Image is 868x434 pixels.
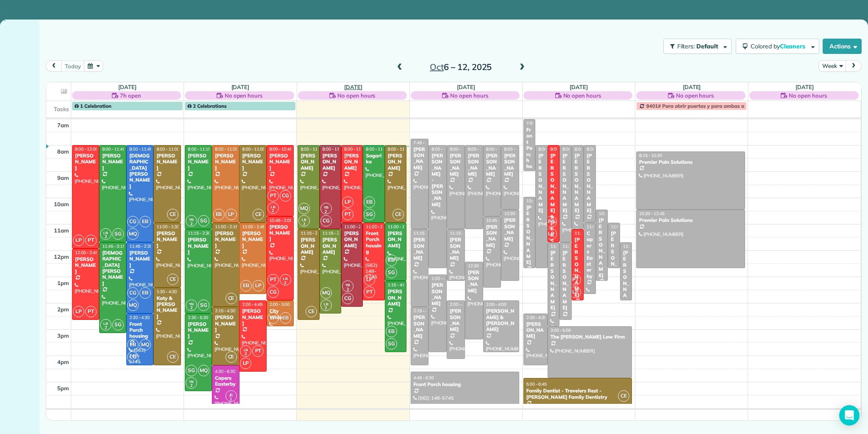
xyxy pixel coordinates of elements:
div: Front Porch housing [413,381,517,387]
div: Front Porch housing [129,321,151,339]
span: 11:45 - 2:00 [623,244,646,249]
span: PT [85,235,97,246]
div: [PERSON_NAME] [413,314,426,339]
span: PT [342,209,353,220]
span: 1:15 - 4:00 [388,282,408,288]
span: PT [267,274,279,286]
span: LP [73,235,84,246]
span: CE [167,351,178,363]
div: Premier Pain Solutions [639,159,743,165]
span: SG [186,365,197,376]
span: 4pm [57,358,69,365]
span: 10:45 - 2:00 [270,218,292,223]
span: 8:00 - 11:15 [450,146,473,152]
span: 1 Celebration [75,103,111,109]
span: 11:00 - 1:30 [156,224,179,230]
span: 7:45 - 11:15 [414,140,437,146]
div: [PERSON_NAME] & [PERSON_NAME] [550,153,557,281]
span: CE [306,306,317,317]
button: Filters: Default [663,39,732,54]
span: 11:15 - 2:00 [575,230,598,236]
span: EB [386,255,397,266]
div: [PERSON_NAME] [269,224,291,242]
div: Premier Pain Solutions [639,217,743,223]
div: [PERSON_NAME] [550,250,557,311]
div: [PERSON_NAME] [387,230,404,249]
div: [PERSON_NAME] [574,237,581,298]
span: 8:00 - 11:15 [468,146,491,152]
span: CE [392,209,404,220]
span: CE [167,274,178,285]
span: 11:00 - 1:45 [242,224,265,230]
span: PT [252,345,264,357]
span: 2:15 - 4:30 [215,308,235,314]
span: LB [103,321,108,326]
span: 12:00 - 2:45 [75,250,98,255]
span: 10am [54,201,69,207]
span: 2:00 - 3:00 [270,302,290,307]
span: 2 Celebrations [187,103,227,109]
div: [PERSON_NAME] [269,153,291,171]
div: Front Porch housing [526,127,533,188]
button: Colored byCleaners [736,39,819,54]
span: SG [364,209,375,220]
span: 11:45 - 3:00 [551,244,573,249]
span: 8:00 - 11:45 [562,146,585,152]
span: EB [280,312,291,324]
span: SG [112,228,124,240]
span: PT [364,286,375,298]
div: Katy & [PERSON_NAME] [156,295,178,320]
span: EB [127,339,139,350]
div: [PERSON_NAME] [504,153,517,177]
span: 1:00 - 4:00 [431,276,452,281]
div: [PERSON_NAME] [214,153,236,171]
span: LP [73,306,84,317]
span: 10:30 - 12:45 [639,211,665,216]
span: 11:00 - 2:00 [366,224,389,230]
button: Actions [823,39,862,54]
a: [DATE] [231,84,250,90]
div: [PERSON_NAME] [526,204,533,266]
span: CE [253,209,264,220]
span: EB [364,196,375,208]
a: Filters: Default [659,39,732,54]
div: [PERSON_NAME] [431,282,444,307]
div: [PERSON_NAME] [75,256,97,274]
a: [DATE] [344,84,362,90]
span: 11:45 - 3:15 [102,244,125,249]
span: CE [618,390,629,402]
span: Oct [430,62,444,72]
div: Front Porch housing [365,230,382,255]
span: 10:45 - 1:30 [486,218,509,223]
small: 2 [100,324,111,332]
span: CG [267,286,279,298]
span: 11:15 - 1:15 [450,230,473,236]
span: 10:00 - 12:45 [526,198,552,204]
span: No open hours [676,91,714,100]
span: 8:00 - 11:45 [551,146,573,152]
span: 9am [57,174,69,181]
small: 2 [321,208,331,216]
span: 3pm [57,332,69,339]
span: YB [324,205,328,210]
div: [PERSON_NAME] & [PERSON_NAME] [486,308,517,333]
div: [PERSON_NAME] [449,308,462,333]
span: EB [386,326,397,337]
span: 11:15 - 2:45 [300,230,323,236]
small: 2 [280,279,291,287]
span: YB [189,302,194,306]
small: 1 [226,395,236,403]
span: 5pm [57,385,69,392]
span: 8:15 - 10:30 [639,153,662,158]
div: [PERSON_NAME] [187,153,209,171]
span: 8:00 - 11:00 [587,146,609,152]
span: 1pm [57,280,69,286]
div: [PERSON_NAME] [538,153,545,214]
div: [PERSON_NAME] [449,153,462,177]
span: 2:30 - 5:30 [188,315,208,320]
span: 2:00 - 4:15 [450,302,470,307]
span: 2:30 - 4:30 [526,315,547,320]
span: 2:30 - 4:30 [129,315,150,320]
div: [PERSON_NAME] [214,230,236,249]
span: 12:30 - 3:30 [468,263,491,269]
